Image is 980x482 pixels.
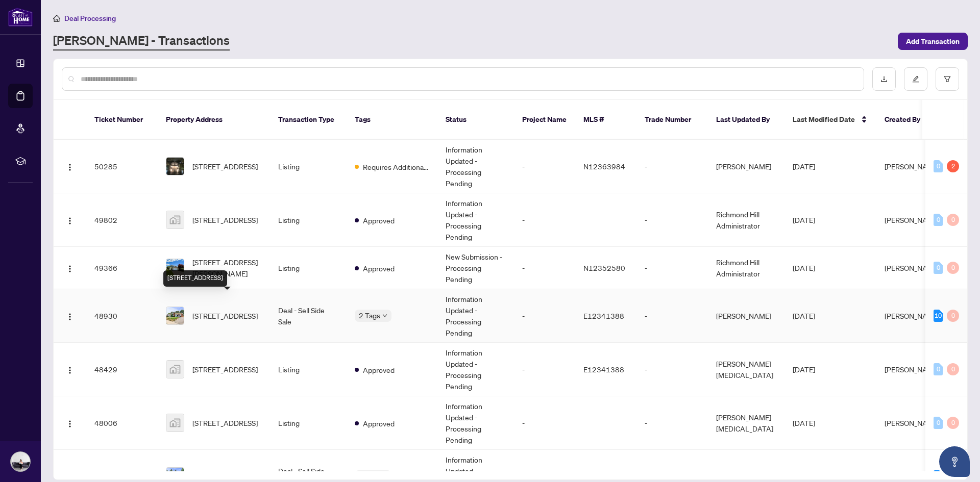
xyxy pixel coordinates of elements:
td: Deal - Sell Side Sale [270,289,347,343]
td: 48429 [86,343,158,396]
span: [PERSON_NAME] [885,418,940,427]
div: 0 [947,310,959,322]
span: Last Modified Date [793,114,855,125]
th: Ticket Number [86,100,158,140]
span: [STREET_ADDRESS] [192,364,258,375]
th: Trade Number [636,100,708,140]
span: E12341388 [583,365,624,374]
span: 2 Tags [359,310,380,321]
img: thumbnail-img [166,259,184,276]
td: Listing [270,140,347,193]
span: [STREET_ADDRESS] [192,471,258,482]
img: Logo [66,366,74,374]
button: Logo [62,361,78,377]
td: [PERSON_NAME][MEDICAL_DATA] [708,396,785,450]
span: [STREET_ADDRESS][PERSON_NAME] [192,257,262,279]
span: [STREET_ADDRESS] [192,310,258,321]
th: Last Updated By [708,100,785,140]
th: Project Name [514,100,575,140]
span: edit [912,75,919,83]
div: 0 [934,214,943,226]
img: logo [8,8,33,27]
td: 49802 [86,193,158,247]
div: 0 [934,363,943,375]
span: [DATE] [793,162,815,171]
div: 0 [947,363,959,375]
span: E12341388 [583,311,624,320]
th: Last Modified Date [785,100,876,140]
span: [PERSON_NAME] [885,365,940,374]
span: Requires Additional Docs [363,161,429,172]
th: Tags [347,100,437,140]
span: [DATE] [793,263,815,272]
td: - [514,193,575,247]
img: thumbnail-img [166,158,184,175]
img: Logo [66,313,74,321]
span: 3 Tags [359,470,380,482]
td: - [636,289,708,343]
img: thumbnail-img [166,211,184,229]
span: Approved [363,418,395,429]
td: - [514,396,575,450]
td: - [514,140,575,193]
div: [STREET_ADDRESS] [163,270,227,287]
td: - [636,343,708,396]
th: Property Address [158,100,270,140]
td: - [636,193,708,247]
div: 0 [934,262,943,274]
div: 2 [947,160,959,172]
button: Logo [62,158,78,174]
button: Logo [62,415,78,431]
button: filter [936,67,959,91]
span: down [382,313,387,318]
td: - [514,247,575,289]
div: 0 [934,417,943,429]
td: [PERSON_NAME][MEDICAL_DATA] [708,343,785,396]
span: [DATE] [793,418,815,427]
span: N12352580 [583,263,625,272]
img: Logo [66,217,74,225]
button: Logo [62,212,78,228]
th: Created By [876,100,938,140]
span: [STREET_ADDRESS] [192,161,258,172]
td: Listing [270,193,347,247]
td: Listing [270,396,347,450]
button: download [872,67,896,91]
td: 49366 [86,247,158,289]
span: [STREET_ADDRESS] [192,417,258,428]
img: thumbnail-img [166,307,184,324]
a: [PERSON_NAME] - Transactions [53,32,230,50]
img: thumbnail-img [166,361,184,378]
td: Listing [270,247,347,289]
span: [PERSON_NAME] [885,162,940,171]
td: Information Updated - Processing Pending [437,343,514,396]
span: Deal Processing [64,14,116,23]
td: 48930 [86,289,158,343]
span: Add Transaction [906,33,960,49]
td: Information Updated - Processing Pending [437,140,514,193]
button: Logo [62,260,78,276]
td: - [636,396,708,450]
span: home [53,15,60,22]
td: - [514,289,575,343]
span: download [880,75,888,83]
button: Open asap [939,446,970,477]
span: [DATE] [793,215,815,224]
td: - [636,247,708,289]
span: Approved [363,263,395,274]
th: Status [437,100,514,140]
img: Profile Icon [11,452,30,471]
td: Information Updated - Processing Pending [437,289,514,343]
div: 0 [947,214,959,226]
td: 50285 [86,140,158,193]
img: Logo [66,420,74,428]
button: Logo [62,308,78,324]
button: Add Transaction [898,33,968,50]
span: [PERSON_NAME] [885,311,940,320]
span: N12363984 [583,162,625,171]
td: - [514,343,575,396]
span: [DATE] [793,311,815,320]
td: Richmond Hill Administrator [708,247,785,289]
div: 0 [947,417,959,429]
div: 10 [934,310,943,322]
